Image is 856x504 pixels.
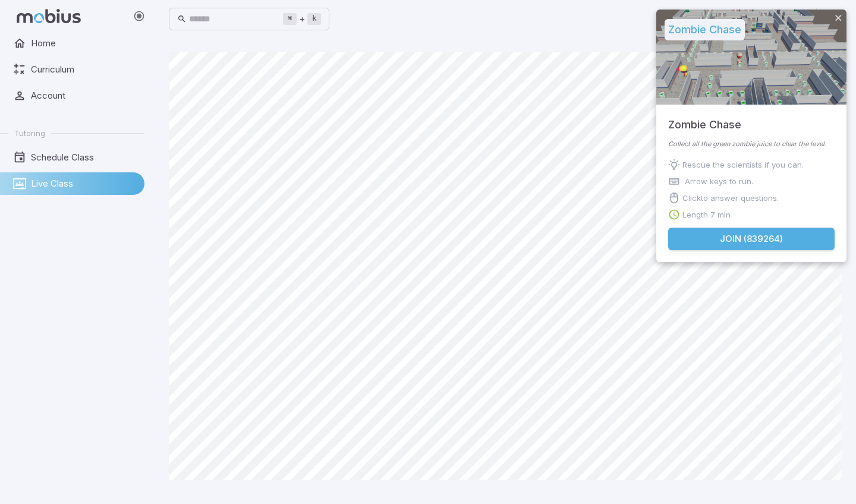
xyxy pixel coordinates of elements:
p: Collect all the green zombie juice to clear the level. [668,139,835,149]
p: Arrow keys to run. [685,175,753,187]
button: Join (839264) [668,228,835,250]
div: + [283,12,321,26]
p: Rescue the scientists if you can. [682,159,804,171]
span: Tutoring [14,128,45,138]
p: Click to answer questions. [682,192,779,204]
p: Length 7 min [682,209,731,220]
span: Home [31,37,136,50]
button: Start Drawing on Questions [791,8,814,30]
div: Join Activity [656,10,846,262]
span: Schedule Class [31,151,136,164]
button: Fullscreen Game [769,8,791,30]
h5: Zombie Chase [668,105,741,133]
h5: Zombie Chase [665,19,745,40]
kbd: ⌘ [283,13,297,25]
kbd: k [307,13,321,25]
button: close [835,13,843,24]
span: Curriculum [31,63,136,76]
span: Account [31,89,136,102]
span: Live Class [31,177,136,190]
